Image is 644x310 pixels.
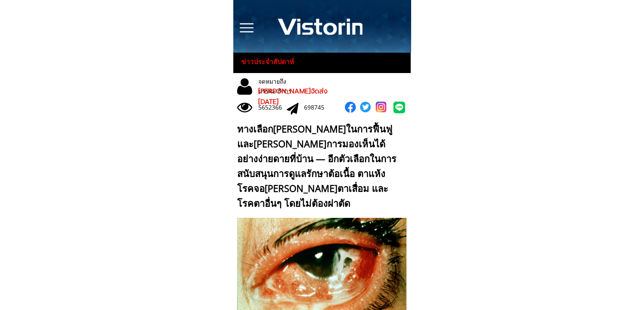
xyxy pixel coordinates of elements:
div: 5652366 [258,103,287,112]
div: จดหมายถึงบรรณาธิการ [258,77,319,96]
div: 698745 [304,103,332,112]
div: ทางเลือก[PERSON_NAME]ในการฟื้นฟูและ[PERSON_NAME]การมองเห็นได้อย่างง่ายดายที่บ้าน — อีกตัวเลือกในก... [237,121,403,211]
span: [PERSON_NAME]จัดส่ง [DATE] [258,86,328,107]
h3: ข่าวประจำสัปดาห์ [241,56,302,68]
